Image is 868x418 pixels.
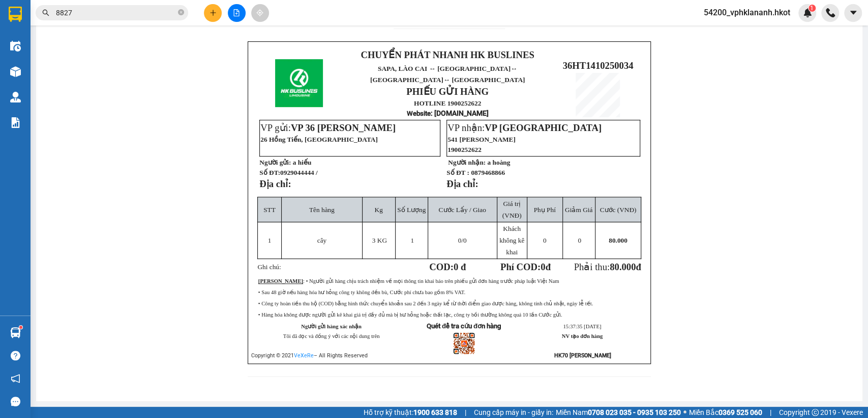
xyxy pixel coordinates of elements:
strong: Địa chỉ: [446,178,478,189]
strong: 0708 023 035 - 0935 103 250 [588,408,681,416]
span: : • Người gửi hàng chịu trách nhiệm về mọi thông tin khai báo trên phiếu gửi đơn hàng trước pháp ... [258,278,559,284]
span: 1900252622 [447,146,482,153]
span: cây [317,237,327,244]
strong: 1900 633 818 [413,408,457,416]
span: ↔ [GEOGRAPHIC_DATA] [443,76,525,84]
strong: Quét để tra cứu đơn hàng [427,322,501,330]
span: a hiếu [293,159,312,166]
button: aim [251,4,269,22]
span: VP 36 [PERSON_NAME] [291,122,396,133]
img: phone-icon [826,8,835,17]
span: Tôi đã đọc và đồng ý với các nội dung trên [283,333,380,339]
strong: [PERSON_NAME] [258,278,303,284]
span: caret-down [849,8,858,17]
strong: HK70 [PERSON_NAME] [554,352,611,359]
sup: 1 [809,5,816,12]
span: Miền Bắc [689,407,762,418]
span: ↔ [GEOGRAPHIC_DATA] [38,60,114,75]
span: • Hàng hóa không được người gửi kê khai giá trị đầy đủ mà bị hư hỏng hoặc thất lạc, công ty bồi t... [258,312,562,318]
span: 541 [PERSON_NAME] [447,136,516,143]
button: caret-down [844,4,862,22]
span: 1 [268,237,272,244]
span: 0879468866 [471,169,505,176]
span: | [465,407,466,418]
strong: Người gửi hàng xác nhận [301,324,362,329]
span: Phải thu: [574,262,641,272]
span: notification [11,374,20,383]
img: warehouse-icon [10,327,21,338]
img: warehouse-icon [10,66,21,77]
strong: : [DOMAIN_NAME] [407,109,489,117]
span: 0 [578,237,581,244]
span: VP gửi: [260,122,396,133]
span: VP [GEOGRAPHIC_DATA] [485,122,602,133]
span: Giá trị (VNĐ) [502,200,522,219]
span: | [770,407,771,418]
span: 0 đ [454,262,466,272]
span: Cung cấp máy in - giấy in: [474,407,553,418]
img: warehouse-icon [10,41,21,51]
span: message [11,397,20,406]
span: close-circle [178,9,184,15]
span: ↔ [GEOGRAPHIC_DATA] [34,51,114,75]
span: Ghi chú: [257,263,281,271]
span: 0 [541,262,545,272]
input: Tìm tên, số ĐT hoặc mã đơn [56,7,176,18]
img: logo-vxr [9,7,22,22]
strong: CHUYỂN PHÁT NHANH HK BUSLINES [361,49,534,60]
span: Tên hàng [309,206,335,214]
img: solution-icon [10,117,21,128]
span: Cước Lấy / Giao [438,206,486,214]
span: 1 [410,237,414,244]
span: đ [636,262,641,272]
button: file-add [228,4,246,22]
span: a hoàng [487,159,510,166]
span: 1 [810,5,814,12]
strong: NV tạo đơn hàng [562,333,603,339]
span: VP nhận: [447,122,602,133]
span: Khách không kê khai [499,225,524,256]
strong: Người gửi: [259,159,291,166]
img: warehouse-icon [10,92,21,102]
span: Kg [374,206,382,214]
strong: Địa chỉ: [259,178,291,189]
strong: PHIẾU GỬI HÀNG [406,86,489,97]
strong: HOTLINE 1900252622 [414,99,481,107]
span: 80.000 [609,237,627,244]
span: aim [256,9,263,16]
button: plus [204,4,222,22]
strong: Phí COD: đ [500,262,551,272]
span: ⚪️ [683,410,686,414]
strong: CHUYỂN PHÁT NHANH HK BUSLINES [39,8,109,41]
span: Cước (VNĐ) [600,206,636,214]
span: Giảm Giá [565,206,592,214]
span: SAPA, LÀO CAI ↔ [GEOGRAPHIC_DATA] [370,65,525,84]
span: 15:37:35 [DATE] [563,324,601,329]
strong: Số ĐT: [259,169,317,176]
sup: 1 [19,326,22,329]
span: STT [263,206,276,214]
img: logo [6,35,28,83]
span: plus [209,9,217,16]
span: SAPA, LÀO CAI ↔ [GEOGRAPHIC_DATA] [34,43,114,75]
strong: 0369 525 060 [719,408,762,416]
span: Số Lượng [397,206,426,214]
span: 0929044444 / [280,169,318,176]
span: 80.000 [610,262,636,272]
strong: Người nhận: [448,159,486,166]
img: logo [275,59,323,107]
span: Copyright © 2021 – All Rights Reserved [251,352,368,359]
span: ↔ [GEOGRAPHIC_DATA] [370,65,525,84]
span: search [42,9,49,16]
strong: Số ĐT : [446,169,469,176]
span: Hỗ trợ kỹ thuật: [364,407,457,418]
img: icon-new-feature [803,8,812,17]
span: • Sau 48 giờ nếu hàng hóa hư hỏng công ty không đền bù, Cước phí chưa bao gồm 8% VAT. [258,290,465,295]
span: 26 Hồng Tiến, [GEOGRAPHIC_DATA] [260,136,378,143]
span: 54200_vphklananh.hkot [696,6,798,19]
span: 36HT1410250034 [562,60,633,71]
span: 0 [543,237,547,244]
span: /0 [458,237,467,244]
span: Miền Nam [556,407,681,418]
span: file-add [233,9,240,16]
